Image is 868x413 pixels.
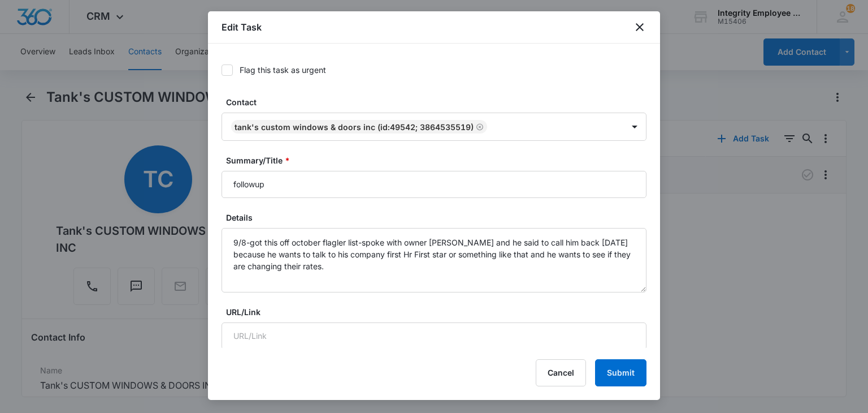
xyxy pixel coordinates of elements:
label: URL/Link [226,306,651,318]
label: Summary/Title [226,154,651,166]
input: URL/Link [222,322,646,350]
div: Tank's CUSTOM WINDOWS & DOORS INC (ID:49542; 3864535519) [235,122,474,132]
div: Flag this task as urgent [240,64,326,76]
button: close [633,20,646,34]
textarea: 9/8-got this off october flagler list-spoke with owner [PERSON_NAME] and he said to call him back... [222,228,646,292]
h1: Edit Task [222,20,262,34]
label: Details [226,212,651,223]
div: Remove Tank's CUSTOM WINDOWS & DOORS INC (ID:49542; 3864535519) [474,123,484,131]
label: Contact [226,96,651,108]
button: Submit [595,359,646,386]
input: Summary/Title [222,171,646,198]
button: Cancel [536,359,586,386]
